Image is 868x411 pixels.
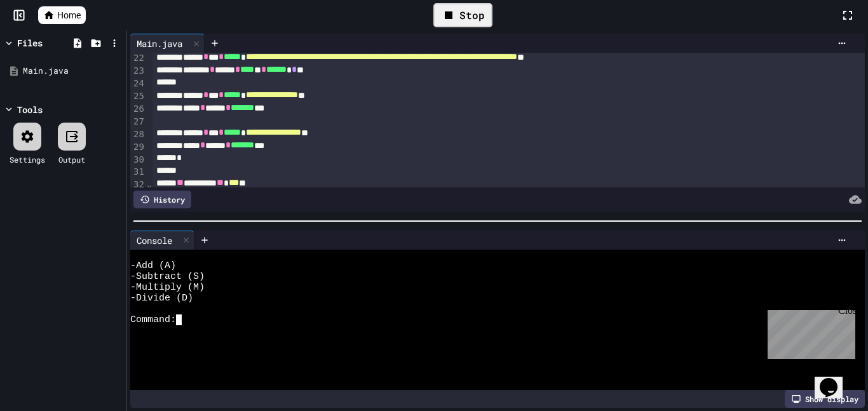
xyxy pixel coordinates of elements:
[130,166,146,179] div: 31
[130,34,205,53] div: Main.java
[130,314,176,325] span: Command:
[130,90,146,103] div: 25
[130,231,194,250] div: Console
[17,103,43,116] div: Tools
[130,271,205,282] span: -Subtract (S)
[815,360,855,398] iframe: chat widget
[130,103,146,116] div: 26
[130,65,146,77] div: 23
[130,116,146,128] div: 27
[130,77,146,90] div: 24
[23,65,122,77] div: Main.java
[130,260,176,271] span: -Add (A)
[130,234,179,247] div: Console
[130,141,146,154] div: 29
[38,6,86,24] a: Home
[57,9,81,22] span: Home
[58,154,85,165] div: Output
[130,293,193,304] span: -Divide (D)
[130,154,146,166] div: 30
[133,191,191,208] div: History
[17,36,43,50] div: Files
[433,3,492,27] div: Stop
[130,179,146,191] div: 32
[146,179,153,189] span: Fold line
[130,37,189,50] div: Main.java
[785,390,865,408] div: Show display
[10,154,45,165] div: Settings
[130,52,146,65] div: 22
[763,305,855,359] iframe: chat widget
[130,128,146,141] div: 28
[130,282,205,293] span: -Multiply (M)
[5,5,88,81] div: Chat with us now!Close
